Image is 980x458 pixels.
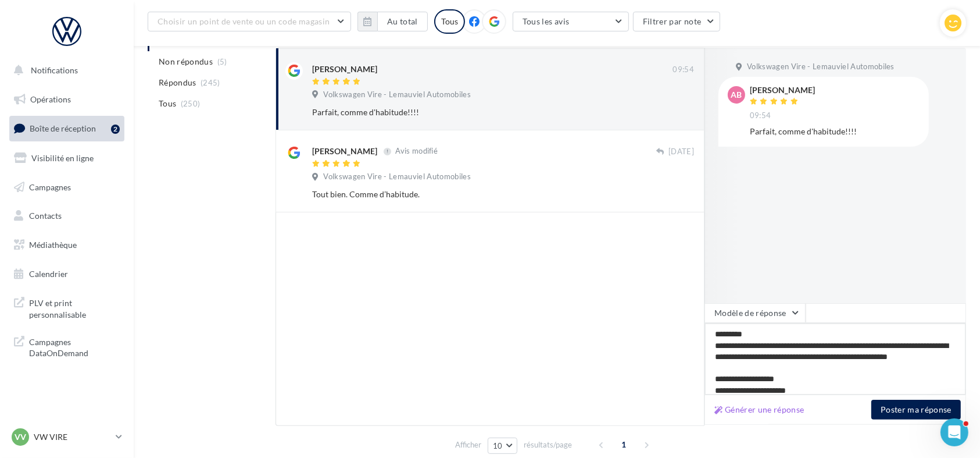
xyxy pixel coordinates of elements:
span: Calendrier [29,269,68,279]
button: Au total [377,12,428,31]
span: (245) [201,78,220,87]
a: Calendrier [7,262,127,286]
button: 10 [488,438,517,454]
a: Visibilité en ligne [7,146,127,171]
span: Volkswagen Vire - Lemauviel Automobiles [323,90,471,100]
div: Parfait, comme d'habitude!!!! [750,126,920,137]
span: VV [15,431,26,443]
span: Contacts [29,211,62,221]
a: Opérations [7,87,127,112]
span: Visibilité en ligne [31,153,94,163]
a: Contacts [7,204,127,228]
span: (5) [217,57,227,66]
a: Médiathèque [7,233,127,257]
span: Médiathèque [29,240,77,250]
span: Choisir un point de vente ou un code magasin [158,16,330,26]
span: 10 [493,441,503,450]
span: Afficher [455,439,481,450]
a: VV VW VIRE [9,426,124,448]
span: Boîte de réception [30,123,96,133]
span: Tous les avis [523,16,570,26]
div: Tout bien. Comme d’habitude. [312,189,618,200]
span: PLV et print personnalisable [29,295,120,320]
div: [PERSON_NAME] [312,145,377,157]
a: Campagnes DataOnDemand [7,329,127,364]
a: PLV et print personnalisable [7,290,127,325]
span: 1 [615,435,634,454]
span: Volkswagen Vire - Lemauviel Automobiles [747,62,895,72]
div: Parfait, comme d'habitude!!!! [312,106,618,118]
button: Modèle de réponse [704,303,806,323]
span: Tous [159,98,176,109]
p: VW VIRE [34,431,111,443]
span: Répondus [159,77,196,88]
span: Notifications [31,65,78,75]
button: Générer une réponse [710,403,809,417]
button: Au total [357,12,428,31]
span: AB [731,89,742,101]
div: 2 [111,125,120,134]
iframe: Intercom live chat [940,418,968,446]
button: Notifications [7,58,122,83]
div: Tous [434,9,465,34]
span: (250) [181,99,201,108]
span: résultats/page [524,439,572,450]
span: Avis modifié [395,147,438,156]
button: Choisir un point de vente ou un code magasin [148,12,351,31]
a: Boîte de réception2 [7,116,127,141]
span: Campagnes DataOnDemand [29,334,120,359]
button: Filtrer par note [633,12,721,31]
span: [DATE] [668,147,694,157]
button: Tous les avis [513,12,629,31]
button: Poster ma réponse [871,400,961,420]
a: Campagnes [7,175,127,200]
span: Campagnes [29,182,71,191]
span: 09:54 [673,65,694,75]
div: [PERSON_NAME] [750,86,815,94]
span: Non répondus [159,56,213,68]
span: 09:54 [750,111,771,121]
span: Opérations [30,94,71,104]
div: [PERSON_NAME] [312,63,377,75]
span: Volkswagen Vire - Lemauviel Automobiles [323,172,471,182]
